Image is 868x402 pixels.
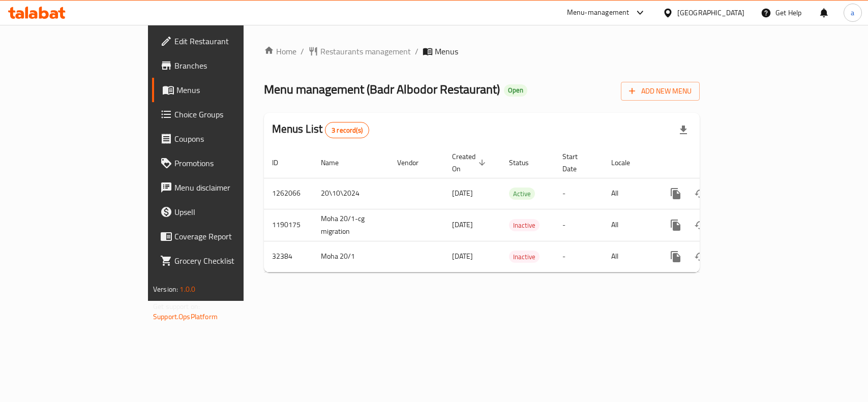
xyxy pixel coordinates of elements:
[504,86,527,95] span: Open
[664,181,688,206] button: more
[174,108,285,120] span: Choice Groups
[664,213,688,237] button: more
[452,187,473,200] span: [DATE]
[264,147,769,272] table: enhanced table
[567,7,630,19] div: Menu-management
[272,121,369,138] h2: Menus List
[174,35,285,47] span: Edit Restaurant
[301,45,304,57] li: /
[153,300,200,313] span: Get support on:
[152,29,293,53] a: Edit Restaurant
[554,178,603,209] td: -
[321,157,352,169] span: Name
[554,241,603,272] td: -
[264,45,700,57] nav: breadcrumb
[176,84,285,96] span: Menus
[671,118,696,142] div: Export file
[174,157,285,169] span: Promotions
[313,178,389,209] td: 20\10\2024
[152,249,293,273] a: Grocery Checklist
[509,251,540,263] div: Inactive
[452,250,473,263] span: [DATE]
[152,175,293,200] a: Menu disclaimer
[308,45,411,57] a: Restaurants management
[325,122,369,138] div: Total records count
[152,200,293,224] a: Upsell
[179,283,195,296] span: 1.0.0
[621,82,700,101] button: Add New Menu
[174,133,285,145] span: Coupons
[272,157,291,169] span: ID
[152,53,293,78] a: Branches
[509,251,540,263] span: Inactive
[664,244,688,269] button: more
[174,181,285,194] span: Menu disclaimer
[677,7,744,18] div: [GEOGRAPHIC_DATA]
[415,45,418,57] li: /
[688,244,712,269] button: Change Status
[688,213,712,237] button: Change Status
[313,241,389,272] td: Moha 20/1
[152,78,293,102] a: Menus
[152,127,293,151] a: Coupons
[562,150,591,175] span: Start Date
[435,45,458,57] span: Menus
[603,241,655,272] td: All
[153,310,218,323] a: Support.OpsPlatform
[452,218,473,231] span: [DATE]
[611,157,643,169] span: Locale
[504,84,527,97] div: Open
[174,206,285,218] span: Upsell
[320,45,411,57] span: Restaurants management
[264,78,500,101] span: Menu management ( Badr Albodor Restaurant )
[174,255,285,267] span: Grocery Checklist
[174,59,285,72] span: Branches
[174,230,285,242] span: Coverage Report
[509,220,540,231] span: Inactive
[152,151,293,175] a: Promotions
[397,157,432,169] span: Vendor
[688,181,712,206] button: Change Status
[153,283,178,296] span: Version:
[152,224,293,249] a: Coverage Report
[325,126,369,135] span: 3 record(s)
[554,209,603,241] td: -
[851,7,854,18] span: a
[152,102,293,127] a: Choice Groups
[313,209,389,241] td: Moha 20/1-cg migration
[452,150,489,175] span: Created On
[509,219,540,231] div: Inactive
[603,178,655,209] td: All
[509,157,542,169] span: Status
[603,209,655,241] td: All
[655,147,769,178] th: Actions
[509,188,535,200] span: Active
[629,85,692,98] span: Add New Menu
